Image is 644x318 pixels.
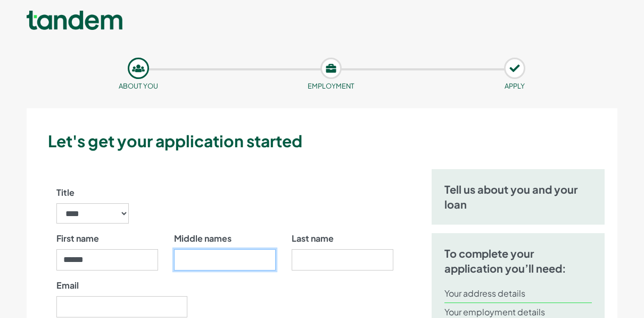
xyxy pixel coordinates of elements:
h3: Let's get your application started [48,130,613,152]
h5: To complete your application you’ll need: [444,246,592,276]
label: First name [56,232,99,245]
label: Last name [292,232,334,245]
small: Employment [308,82,354,90]
label: Title [56,186,75,199]
label: Middle names [174,232,232,245]
li: Your address details [444,284,592,303]
small: About you [119,82,158,90]
small: APPLY [505,82,525,90]
h5: Tell us about you and your loan [444,182,592,212]
label: Email [56,279,79,292]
